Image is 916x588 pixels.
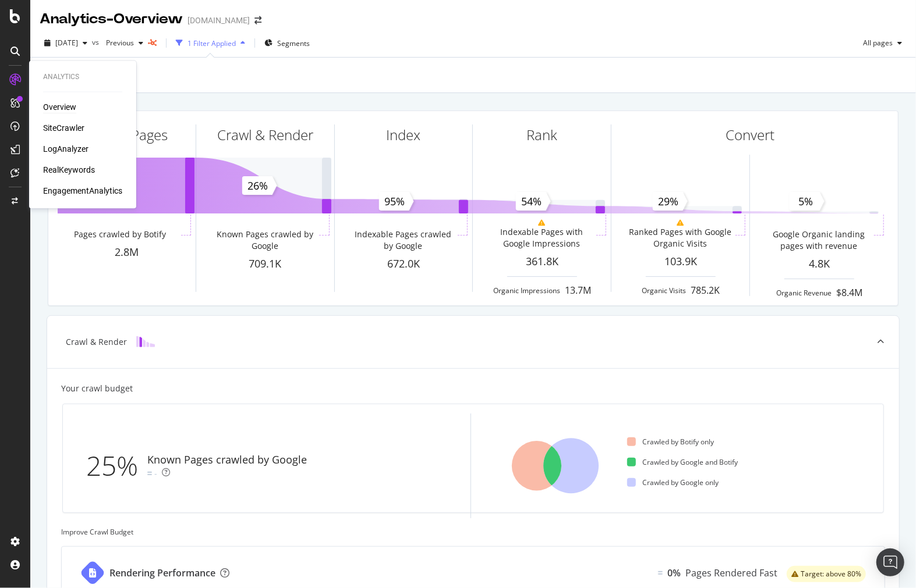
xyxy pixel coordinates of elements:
button: All pages [858,34,907,52]
div: Analytics - Overview [40,9,183,29]
a: RealKeywords [43,165,95,176]
button: 1 Filter Applied [171,34,250,52]
div: Improve Crawl Budget [61,527,885,537]
div: 0% [667,566,681,580]
div: Analytics [43,72,122,82]
span: 2025 Sep. 20th [55,38,78,48]
a: SiteCrawler [43,123,84,134]
span: Segments [277,38,310,48]
div: Indexable Pages with Google Impressions [490,226,594,250]
div: Your crawl budget [61,383,133,394]
a: Overview [43,102,76,113]
div: 1 Filter Applied [188,38,236,48]
div: Crawl & Render [66,336,127,348]
button: [DATE] [40,34,92,52]
div: Indexable Pages crawled by Google [351,229,455,252]
div: Pages Rendered Fast [685,566,777,580]
span: vs [92,37,101,47]
div: Organic Impressions [493,286,560,295]
a: LogAnalyzer [43,144,89,155]
div: Pages crawled by Botify [74,229,166,240]
div: Known Pages crawled by Google [213,229,317,252]
img: Equal [658,571,663,575]
div: 25% [86,447,147,485]
div: 361.8K [473,254,611,269]
a: EngagementAnalytics [43,186,122,197]
div: arrow-right-arrow-left [254,16,261,24]
img: Equal [147,472,152,475]
div: Open Intercom Messenger [876,548,904,576]
span: All pages [858,38,893,48]
div: Crawled by Google only [627,477,719,487]
img: block-icon [136,336,155,347]
div: warning label [787,566,866,582]
span: Previous [101,38,134,48]
div: 672.0K [335,256,473,272]
div: Known Pages crawled by Google [147,452,307,468]
div: Rendering Performance [109,566,215,580]
div: 709.1K [196,256,334,272]
div: [DOMAIN_NAME] [188,15,250,26]
span: Target: above 80% [801,571,861,578]
div: 2.8M [58,245,196,260]
button: Previous [101,34,148,52]
div: Crawled by Botify only [627,437,715,447]
button: Segments [260,34,314,52]
div: Rank [526,125,557,145]
div: 13.7M [565,284,591,297]
div: Crawled by Google and Botify [627,457,738,467]
div: Index [387,125,421,145]
div: Crawl & Render [217,125,313,145]
div: - [154,468,157,479]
